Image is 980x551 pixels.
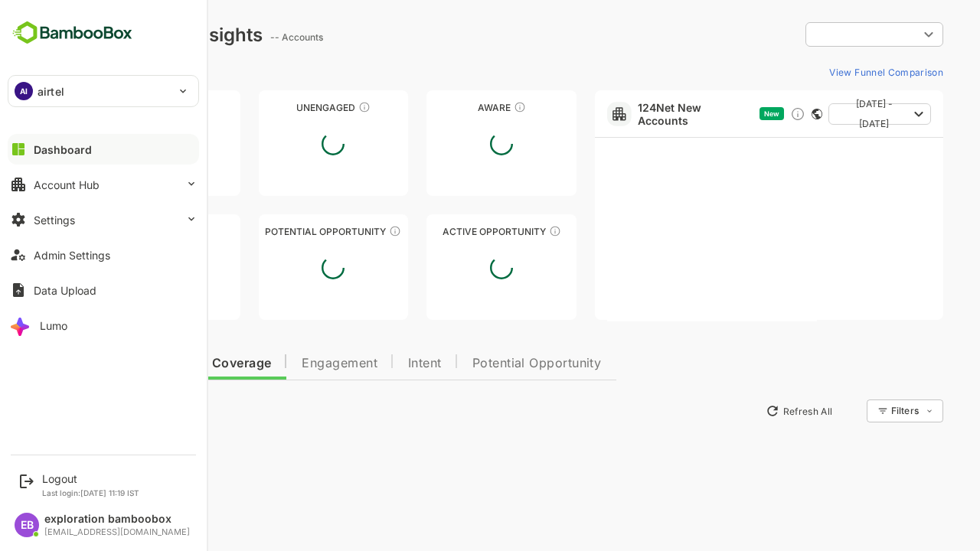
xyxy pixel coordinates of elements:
[8,134,199,165] button: Dashboard
[373,102,523,113] div: Aware
[838,405,865,416] div: Filters
[775,103,877,125] button: [DATE] - [DATE]
[44,527,190,537] div: [EMAIL_ADDRESS][DOMAIN_NAME]
[37,102,187,113] div: Unreached
[15,513,39,537] div: EB
[8,18,137,47] img: BambooboxFullLogoMark.5f36c76dfaba33ec1ec1367b70bb1252.svg
[8,204,199,235] button: Settings
[354,357,388,370] span: Intent
[752,21,890,48] div: ​
[129,225,142,237] div: These accounts are warm, further nurturing would qualify them to MQAs
[705,399,786,423] button: Refresh All
[335,225,348,237] div: These accounts are MQAs and can be passed on to Inside Sales
[37,24,209,46] div: Dashboard Insights
[460,101,472,113] div: These accounts have just entered the buying cycle and need further nurturing
[8,169,199,200] button: Account Hub
[42,472,139,485] div: Logout
[836,397,890,425] div: Filters
[34,249,110,262] div: Admin Settings
[305,101,317,113] div: These accounts have not shown enough engagement and need nurturing
[584,101,700,127] a: 124Net New Accounts
[787,94,854,134] span: [DATE] - [DATE]
[44,513,190,526] div: exploration bamboobox
[248,357,324,370] span: Engagement
[217,31,274,43] ag: -- Accounts
[40,319,67,332] div: Lumo
[373,226,523,237] div: Active Opportunity
[205,102,355,113] div: Unengaged
[8,76,198,106] div: AIairtel
[37,397,149,425] button: New Insights
[34,178,100,191] div: Account Hub
[136,101,149,113] div: These accounts have not been engaged with for a defined time period
[37,226,187,237] div: Engaged
[34,214,75,227] div: Settings
[15,82,33,100] div: AI
[769,60,890,84] button: View Funnel Comparison
[495,225,508,237] div: These accounts have open opportunities which might be at any of the Sales Stages
[205,226,355,237] div: Potential Opportunity
[8,310,199,341] button: Lumo
[419,357,548,370] span: Potential Opportunity
[38,83,64,99] p: airtel
[758,109,769,119] div: This card does not support filter and segments
[34,284,96,297] div: Data Upload
[737,106,752,122] div: Discover new ICP-fit accounts showing engagement — via intent surges, anonymous website visits, L...
[34,143,92,156] div: Dashboard
[8,275,199,305] button: Data Upload
[710,109,726,118] span: New
[42,488,139,497] p: Last login: [DATE] 11:19 IST
[52,357,217,370] span: Data Quality and Coverage
[8,240,199,270] button: Admin Settings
